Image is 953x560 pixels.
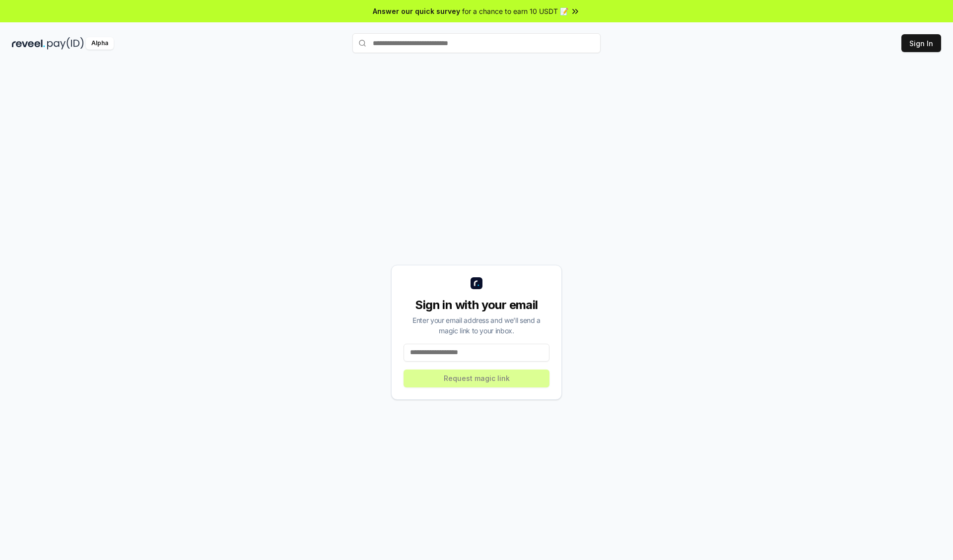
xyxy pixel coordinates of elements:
img: reveel_dark [12,37,45,50]
span: Answer our quick survey [373,6,460,16]
div: Enter your email address and we’ll send a magic link to your inbox. [404,315,549,336]
div: Sign in with your email [404,297,549,313]
button: Sign In [901,34,941,52]
img: pay_id [47,37,84,50]
span: for a chance to earn 10 USDT 📝 [462,6,568,16]
div: Alpha [86,37,114,50]
img: logo_small [471,277,482,289]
